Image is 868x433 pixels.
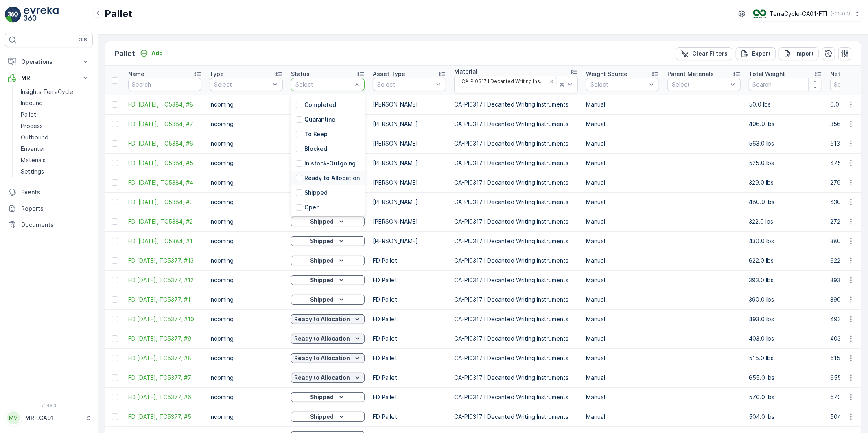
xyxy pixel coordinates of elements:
[304,203,319,211] p: Open
[24,7,59,23] img: logo_light-DOdMpM7g.png
[450,114,582,134] td: CA-PI0317 I Decanted Writing Instruments
[745,270,826,290] td: 393.0 lbs
[582,134,663,153] td: Manual
[128,354,201,362] span: FD [DATE], TC5377, #8
[112,296,118,303] div: Toggle Row Selected
[206,368,287,387] td: Incoming
[294,315,350,323] p: Ready to Allocation
[128,393,201,401] span: FD [DATE], TC5377, #6
[21,58,77,66] p: Operations
[676,47,732,60] button: Clear Filters
[291,236,365,246] button: Shipped
[450,134,582,153] td: CA-PI0317 I Decanted Writing Instruments
[294,335,350,343] p: Ready to Allocation
[291,373,365,383] button: Ready to Allocation
[291,275,365,285] button: Shipped
[17,166,93,177] a: Settings
[128,335,201,343] span: FD [DATE], TC5377, #9
[206,348,287,368] td: Incoming
[137,48,166,58] button: Add
[459,77,547,85] div: CA-PI0317 I Decanted Writing Instruments
[112,394,118,400] div: Toggle Row Selected
[128,218,201,226] a: FD, July 23, 2025, TC5384, #2
[582,173,663,192] td: Manual
[294,374,350,382] p: Ready to Allocation
[17,132,93,143] a: Outbound
[779,47,819,60] button: Import
[112,199,118,205] div: Toggle Row Selected
[128,198,201,206] span: FD, [DATE], TC5384, #3
[210,70,224,78] p: Type
[112,179,118,186] div: Toggle Row Selected
[21,156,46,164] p: Materials
[369,173,450,192] td: [PERSON_NAME]
[745,309,826,329] td: 493.0 lbs
[586,70,627,78] p: Weight Source
[450,368,582,387] td: CA-PI0317 I Decanted Writing Instruments
[450,387,582,407] td: CA-PI0317 I Decanted Writing Instruments
[112,335,118,342] div: Toggle Row Selected
[450,309,582,329] td: CA-PI0317 I Decanted Writing Instruments
[291,256,365,265] button: Shipped
[291,353,365,363] button: Ready to Allocation
[450,290,582,309] td: CA-PI0317 I Decanted Writing Instruments
[206,212,287,231] td: Incoming
[745,153,826,173] td: 525.0 lbs
[128,120,201,128] span: FD, [DATE], TC5384, #7
[128,413,201,421] a: FD July 16, 2025, TC5377, #5
[582,387,663,407] td: Manual
[128,296,201,304] a: FD July 16, 2025, TC5377, #11
[304,130,328,138] p: To Keep
[112,277,118,283] div: Toggle Row Selected
[206,387,287,407] td: Incoming
[151,49,163,57] p: Add
[753,9,766,18] img: TC_BVHiTW6.png
[304,145,327,153] p: Blocked
[745,348,826,368] td: 515.0 lbs
[304,189,328,197] p: Shipped
[128,70,144,78] p: Name
[450,270,582,290] td: CA-PI0317 I Decanted Writing Instruments
[582,270,663,290] td: Manual
[17,143,93,154] a: Envanter
[310,296,334,304] p: Shipped
[5,403,93,408] span: v 1.49.3
[745,231,826,251] td: 430.0 lbs
[369,114,450,134] td: [PERSON_NAME]
[450,153,582,173] td: CA-PI0317 I Decanted Writing Instruments
[214,81,270,89] p: Select
[128,257,201,265] span: FD [DATE], TC5377, #13
[304,101,336,109] p: Completed
[5,184,93,200] a: Events
[291,70,310,78] p: Status
[21,88,73,96] p: Insights TerraCycle
[112,316,118,322] div: Toggle Row Selected
[206,134,287,153] td: Incoming
[450,95,582,114] td: CA-PI0317 I Decanted Writing Instruments
[369,270,450,290] td: FD Pallet
[128,276,201,284] span: FD [DATE], TC5377, #12
[369,231,450,251] td: [PERSON_NAME]
[582,407,663,426] td: Manual
[582,192,663,212] td: Manual
[128,315,201,323] a: FD July 16, 2025, TC5377, #10
[672,81,728,89] p: Select
[304,115,335,124] p: Quarantine
[310,276,334,284] p: Shipped
[582,114,663,134] td: Manual
[128,393,201,401] a: FD July 16, 2025, TC5377, #6
[128,374,201,382] a: FD July 16, 2025, TC5377, #7
[112,374,118,381] div: Toggle Row Selected
[128,413,201,421] span: FD [DATE], TC5377, #5
[206,114,287,134] td: Incoming
[112,140,118,147] div: Toggle Row Selected
[369,348,450,368] td: FD Pallet
[128,100,201,109] a: FD, July 23, 2025, TC5384, #8
[128,257,201,265] a: FD July 16, 2025, TC5377, #13
[547,78,556,85] div: Remove CA-PI0317 I Decanted Writing Instruments
[582,231,663,251] td: Manual
[590,81,647,89] p: Select
[450,251,582,270] td: CA-PI0317 I Decanted Writing Instruments
[128,78,201,91] input: Search
[304,174,360,182] p: Ready to Allocation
